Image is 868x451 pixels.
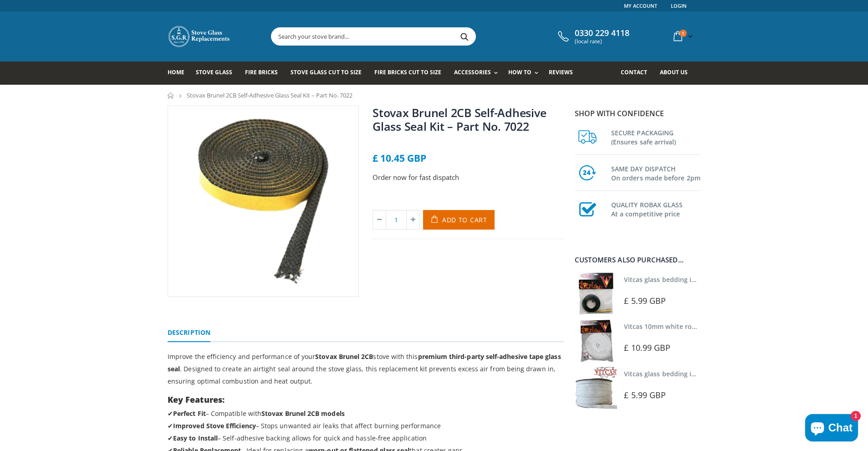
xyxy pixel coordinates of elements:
[168,25,231,48] img: Stove Glass Replacement
[321,409,344,418] strong: models
[624,322,802,331] a: Vitcas 10mm white rope kit - includes rope seal and glue!
[196,61,239,85] a: Stove Glass
[575,28,629,38] span: 0330 229 4118
[621,68,647,76] span: Contact
[549,68,573,76] span: Reviews
[373,152,426,164] span: £ 10.45 GBP
[611,127,700,147] h3: SECURE PACKAGING (Ensures safe arrival)
[575,272,617,315] img: Vitcas stove glass bedding in tape
[549,61,580,85] a: Reviews
[611,163,700,183] h3: SAME DAY DISPATCH On orders made before 2pm
[168,350,564,387] p: Improve the efficiency and performance of your stove with this . Designed to create an airtight s...
[575,367,617,409] img: Vitcas stove glass bedding in tape
[373,172,564,183] p: Order now for fast dispatch
[291,68,361,76] span: Stove Glass Cut To Size
[187,91,352,99] span: Stovax Brunel 2CB Self-Adhesive Glass Seal Kit – Part No. 7022
[624,369,817,378] a: Vitcas glass bedding in tape - 2mm x 15mm x 2 meters (White)
[660,68,688,76] span: About us
[245,61,285,85] a: Fire Bricks
[575,256,700,263] div: Customers also purchased...
[373,105,546,134] a: Stovax Brunel 2CB Self-Adhesive Glass Seal Kit – Part No. 7022
[271,28,577,45] input: Search your stove brand...
[168,68,184,76] span: Home
[168,394,225,405] strong: Key Features:
[575,319,617,362] img: Vitcas white rope, glue and gloves kit 10mm
[621,61,654,85] a: Contact
[802,414,861,444] inbox-online-store-chat: Shopify online store chat
[611,199,700,219] h3: QUALITY ROBAX GLASS At a competitive price
[670,27,694,45] a: 1
[454,28,475,45] button: Search
[173,409,206,418] strong: Perfect Fit
[315,352,373,361] strong: Stovax Brunel 2CB
[374,68,441,76] span: Fire Bricks Cut To Size
[442,215,487,224] span: Add to Cart
[423,210,495,230] button: Add to Cart
[245,68,278,76] span: Fire Bricks
[261,409,319,418] strong: Stovax Brunel 2CB
[660,61,694,85] a: About us
[624,295,666,306] span: £ 5.99 GBP
[454,61,502,85] a: Accessories
[173,421,256,430] strong: Improved Stove Efficiency
[624,275,794,284] a: Vitcas glass bedding in tape - 2mm x 10mm x 2 meters
[624,342,670,353] span: £ 10.99 GBP
[168,61,191,85] a: Home
[291,61,368,85] a: Stove Glass Cut To Size
[168,324,210,342] a: Description
[556,28,629,45] a: 0330 229 4118 (local rate)
[168,106,358,297] img: GlassSealKit_40238a22-7302-452b-b77e-57a02750d220_800x_crop_center.webp
[624,389,666,400] span: £ 5.99 GBP
[454,68,491,76] span: Accessories
[575,38,629,45] span: (local rate)
[508,68,531,76] span: How To
[374,61,448,85] a: Fire Bricks Cut To Size
[679,30,687,37] span: 1
[508,61,543,85] a: How To
[196,68,232,76] span: Stove Glass
[173,434,218,442] strong: Easy to Install
[168,92,174,98] a: Home
[575,108,700,119] p: Shop with confidence
[168,352,561,373] strong: premium third-party self-adhesive tape glass seal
